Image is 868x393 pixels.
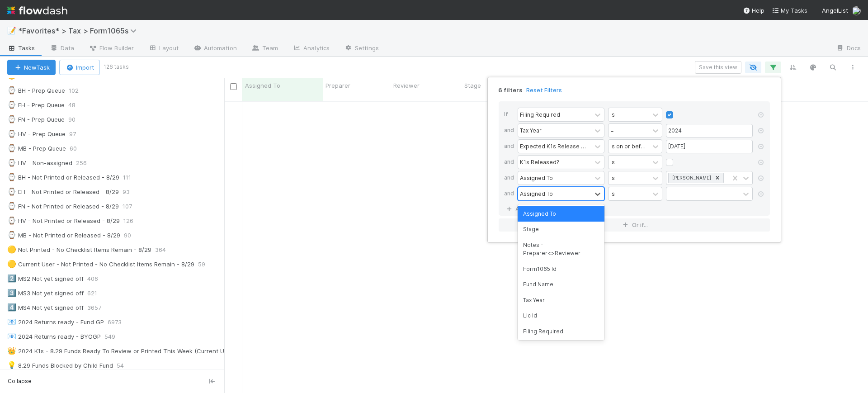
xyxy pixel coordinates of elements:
div: is [610,174,615,182]
div: is [610,110,615,118]
div: and [504,123,518,139]
div: Filing Required [518,324,604,339]
div: [PERSON_NAME] [670,173,712,183]
div: is [610,189,615,198]
div: and [504,155,518,171]
div: Tax Year [520,126,542,134]
div: Llc Id [518,308,604,323]
div: K1s Released? [520,158,559,166]
div: Filing Required [520,110,560,118]
div: Tax Year [518,293,604,308]
div: Fund Name [518,277,604,292]
div: and [504,171,518,187]
button: Or if... [499,218,770,232]
div: Assigned To [518,206,604,222]
div: If [504,108,518,123]
div: = [610,126,614,134]
div: and [504,187,518,203]
div: Assigned To [520,189,553,198]
a: Reset Filters [526,86,562,94]
div: and [504,139,518,155]
span: 6 filters [498,86,523,94]
a: And.. [504,203,533,216]
div: Efile Accepted At [518,339,604,355]
div: Expected K1s Release Date [520,142,590,150]
div: Form1065 Id [518,261,604,277]
div: Stage [518,222,604,237]
div: is on or before [610,142,647,150]
div: is [610,158,615,166]
div: Assigned To [520,174,553,182]
div: Notes - Preparer<>Reviewer [518,237,604,261]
